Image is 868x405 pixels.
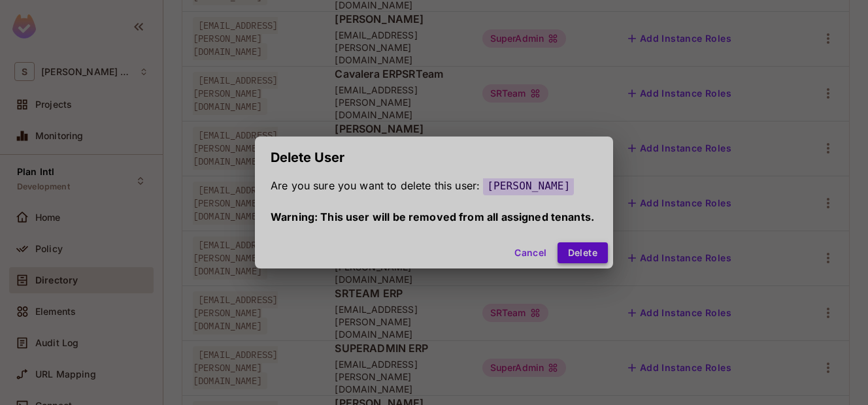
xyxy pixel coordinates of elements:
span: Warning: This user will be removed from all assigned tenants. [271,210,594,223]
span: [PERSON_NAME] [483,176,574,195]
h2: Delete User [255,137,613,178]
button: Delete [558,242,608,263]
button: Cancel [509,242,552,263]
span: Are you sure you want to delete this user: [271,179,480,192]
